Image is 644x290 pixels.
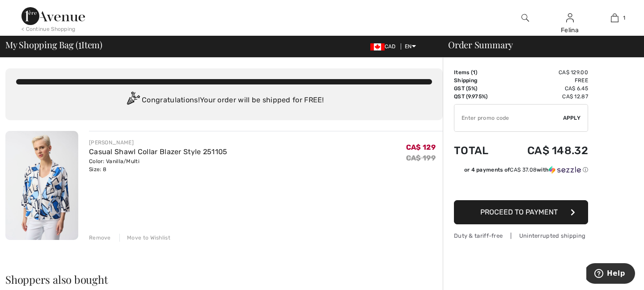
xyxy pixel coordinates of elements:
[89,234,111,242] div: Remove
[124,92,142,109] img: Congratulation2.svg
[503,76,588,84] td: Free
[437,40,639,49] div: Order Summary
[480,208,558,216] span: Proceed to Payment
[5,131,78,240] img: Casual Shawl Collar Blazer Style 251105
[473,69,475,76] span: 1
[21,7,85,25] img: 1ère Avenue
[454,84,503,92] td: GST (5%)
[563,114,581,122] span: Apply
[503,84,588,92] td: CA$ 6.45
[454,68,503,76] td: Items ( )
[89,147,228,156] a: Casual Shawl Collar Blazer Style 251105
[405,43,416,50] span: EN
[611,13,619,23] img: My Bag
[454,135,503,166] td: Total
[454,200,588,224] button: Proceed to Payment
[370,43,385,50] img: Canadian Dollar
[566,13,574,22] a: Sign In
[623,14,625,22] span: 1
[454,166,588,177] div: or 4 payments ofCA$ 37.08withSezzle Click to learn more about Sezzle
[549,166,581,174] img: Sezzle
[89,139,228,147] div: [PERSON_NAME]
[21,25,76,33] div: < Continue Shopping
[521,13,529,23] img: search the website
[5,274,443,285] h2: Shoppers also bought
[454,105,563,131] input: Promo code
[510,167,537,173] span: CA$ 37.08
[454,76,503,84] td: Shipping
[406,154,436,162] s: CA$ 199
[503,135,588,166] td: CA$ 148.32
[78,38,81,50] span: 1
[503,68,588,76] td: CA$ 129.00
[464,166,588,174] div: or 4 payments of with
[5,40,102,49] span: My Shopping Bag ( Item)
[406,143,436,151] span: CA$ 129
[16,92,432,109] div: Congratulations! Your order will be shipped for FREE!
[586,263,635,286] iframe: Opens a widget where you can find more information
[370,43,399,50] span: CAD
[454,231,588,240] div: Duty & tariff-free | Uninterrupted shipping
[454,92,503,101] td: QST (9.975%)
[89,157,228,173] div: Color: Vanilla/Multi Size: 8
[548,25,592,35] div: Felina
[119,234,170,242] div: Move to Wishlist
[593,13,636,23] a: 1
[454,177,588,197] iframe: PayPal-paypal
[566,13,574,23] img: My Info
[503,92,588,101] td: CA$ 12.87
